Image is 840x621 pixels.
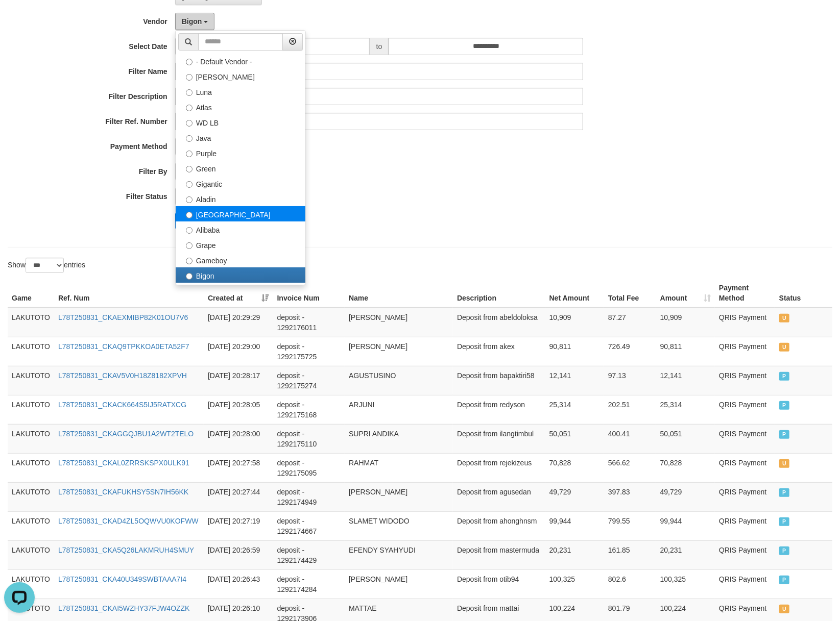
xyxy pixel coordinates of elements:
[779,605,789,613] span: UNPAID
[779,517,789,526] span: PAID
[8,308,54,337] td: LAKUTOTO
[604,453,656,482] td: 566.62
[453,308,545,337] td: Deposit from abeldoloksa
[204,337,273,366] td: [DATE] 20:29:00
[345,279,453,308] th: Name
[58,371,187,380] a: L78T250831_CKAV5V0H18Z8182XPVH
[58,517,199,525] a: L78T250831_CKAD4ZL5OQWVU0KOFWW
[204,453,273,482] td: [DATE] 20:27:58
[204,308,273,337] td: [DATE] 20:29:29
[176,99,305,114] label: Atlas
[8,395,54,424] td: LAKUTOTO
[58,430,194,438] a: L78T250831_CKAGGQJBU1A2WT2TELO
[345,366,453,395] td: AGUSTUSINO
[54,279,204,308] th: Ref. Num
[176,252,305,267] label: Gameboy
[186,196,193,203] input: Aladin
[370,38,389,55] span: to
[273,511,345,540] td: deposit - 1292174667
[453,511,545,540] td: Deposit from ahonghnsm
[656,395,715,424] td: 25,314
[545,366,604,395] td: 12,141
[545,308,604,337] td: 10,909
[175,13,215,30] button: Bigon
[345,511,453,540] td: SLAMET WIDODO
[176,206,305,221] label: [GEOGRAPHIC_DATA]
[273,540,345,569] td: deposit - 1292174429
[176,68,305,84] label: [PERSON_NAME]
[453,279,545,308] th: Description
[273,395,345,424] td: deposit - 1292175168
[176,176,305,191] label: Gigantic
[345,424,453,453] td: SUPRI ANDIKA
[58,488,188,496] a: L78T250831_CKAFUKHSY5SN7IH56KK
[715,337,775,366] td: QRIS Payment
[345,453,453,482] td: RAHMAT
[4,4,35,35] button: Open LiveChat chat widget
[779,547,789,555] span: PAID
[204,366,273,395] td: [DATE] 20:28:17
[656,511,715,540] td: 99,944
[715,424,775,453] td: QRIS Payment
[453,540,545,569] td: Deposit from mastermuda
[8,424,54,453] td: LAKUTOTO
[8,366,54,395] td: LAKUTOTO
[186,151,193,157] input: Purple
[715,540,775,569] td: QRIS Payment
[273,308,345,337] td: deposit - 1292176011
[715,279,775,308] th: Payment Method
[656,453,715,482] td: 70,828
[545,337,604,366] td: 90,811
[604,395,656,424] td: 202.51
[204,569,273,599] td: [DATE] 20:26:43
[453,337,545,366] td: Deposit from akex
[545,511,604,540] td: 99,944
[204,279,273,308] th: Created at: activate to sort column ascending
[176,221,305,237] label: Alibaba
[656,366,715,395] td: 12,141
[186,227,193,234] input: Alibaba
[604,366,656,395] td: 97.13
[176,84,305,99] label: Luna
[779,576,789,584] span: PAID
[273,569,345,599] td: deposit - 1292174284
[186,181,193,188] input: Gigantic
[779,314,789,322] span: UNPAID
[8,453,54,482] td: LAKUTOTO
[273,337,345,366] td: deposit - 1292175725
[715,453,775,482] td: QRIS Payment
[545,279,604,308] th: Net Amount
[775,279,832,308] th: Status
[656,424,715,453] td: 50,051
[779,488,789,497] span: PAID
[715,308,775,337] td: QRIS Payment
[8,279,54,308] th: Game
[453,482,545,511] td: Deposit from agusedan
[176,267,305,283] label: Bigon
[273,366,345,395] td: deposit - 1292175274
[182,17,202,26] span: Bigon
[715,395,775,424] td: QRIS Payment
[545,424,604,453] td: 50,051
[604,337,656,366] td: 726.49
[545,395,604,424] td: 25,314
[186,89,193,96] input: Luna
[453,569,545,599] td: Deposit from otib94
[453,395,545,424] td: Deposit from redyson
[715,511,775,540] td: QRIS Payment
[779,343,789,352] span: UNPAID
[186,120,193,127] input: WD LB
[273,279,345,308] th: Invoice Num
[345,482,453,511] td: [PERSON_NAME]
[545,482,604,511] td: 49,729
[345,569,453,599] td: [PERSON_NAME]
[204,540,273,569] td: [DATE] 20:26:59
[186,242,193,249] input: Grape
[656,279,715,308] th: Amount: activate to sort column ascending
[345,337,453,366] td: [PERSON_NAME]
[656,337,715,366] td: 90,811
[8,258,85,273] label: Show entries
[58,313,188,321] a: L78T250831_CKAEXMIBP82K01OU7V6
[273,482,345,511] td: deposit - 1292174949
[604,424,656,453] td: 400.41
